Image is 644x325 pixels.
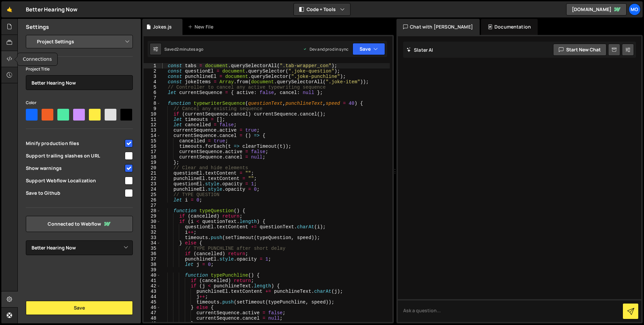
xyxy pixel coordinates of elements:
div: 45 [144,299,161,305]
div: 8 [144,101,161,106]
div: 9 [144,106,161,111]
div: 27 [144,203,161,208]
a: 🤙 [1,1,18,17]
div: 40 [144,273,161,278]
div: 14 [144,133,161,138]
span: Minify production files [26,140,124,147]
div: Saved [164,46,203,52]
div: 44 [144,294,161,299]
div: 12 [144,122,161,128]
div: Chat with [PERSON_NAME] [396,19,480,35]
span: Support Webflow Localization [26,177,124,184]
div: Connections [17,53,57,65]
span: Save to Github [26,190,124,196]
span: Support trailing slashes on URL [26,152,124,159]
div: 28 [144,208,161,214]
div: 13 [144,128,161,133]
a: Mo [629,3,641,15]
button: Save [26,301,133,315]
button: Save [353,43,385,55]
div: 37 [144,257,161,262]
div: Documentation [481,19,538,35]
div: 10 [144,111,161,117]
div: 11 [144,117,161,122]
div: 36 [144,251,161,257]
div: 17 [144,149,161,154]
a: [DOMAIN_NAME] [566,3,627,15]
div: 7 [144,95,161,101]
div: 41 [144,278,161,283]
label: Project Title [26,66,50,73]
div: 29 [144,214,161,219]
div: 31 [144,224,161,230]
div: 24 [144,187,161,192]
div: 19 [144,160,161,165]
div: Jokes.js [153,24,172,30]
div: 43 [144,289,161,294]
div: 35 [144,246,161,251]
div: 3 [144,74,161,79]
div: 39 [144,267,161,273]
button: Code + Tools [294,3,350,15]
div: 22 [144,176,161,181]
div: 23 [144,181,161,187]
div: 21 [144,171,161,176]
div: 25 [144,192,161,197]
span: Show warnings [26,165,124,172]
div: 32 [144,230,161,235]
a: Connected to Webflow [26,216,133,232]
div: 26 [144,197,161,203]
div: 2 minutes ago [176,46,203,52]
div: 16 [144,144,161,149]
div: 4 [144,79,161,85]
button: Start new chat [553,44,606,56]
div: 30 [144,219,161,224]
div: 20 [144,165,161,171]
div: 6 [144,90,161,95]
div: 5 [144,85,161,90]
div: 47 [144,310,161,316]
div: 2 [144,68,161,74]
div: 18 [144,154,161,160]
label: Color [26,99,37,106]
div: 46 [144,305,161,310]
div: Dev and prod in sync [303,46,348,52]
div: 48 [144,316,161,321]
div: 1 [144,63,161,68]
div: 38 [144,262,161,267]
div: 33 [144,235,161,240]
div: 15 [144,138,161,144]
div: New File [188,24,216,30]
div: 34 [144,240,161,246]
div: 42 [144,283,161,289]
input: Project name [26,75,133,90]
h2: Slater AI [407,47,433,53]
div: Better Hearing Now [26,5,77,13]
